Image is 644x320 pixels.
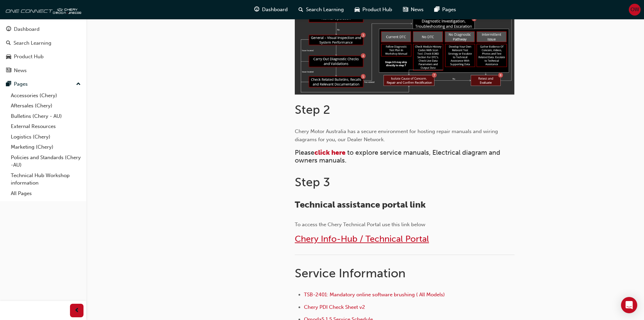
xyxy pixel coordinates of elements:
button: Pages [3,78,84,90]
a: Technical Hub Workshop information [8,170,84,188]
button: DashboardSearch LearningProduct HubNews [3,22,84,78]
a: Search Learning [3,37,84,49]
span: car-icon [355,5,360,14]
span: search-icon [299,5,303,14]
a: Marketing (Chery) [8,142,84,152]
span: Search Learning [306,6,344,14]
span: up-icon [76,80,81,89]
a: Bulletins (Chery - AU) [8,111,84,122]
span: Step 2 [295,102,330,117]
span: OW [630,6,639,14]
a: click here [314,149,345,156]
span: to explore service manuals, Electrical diagram and owners manuals. [295,149,502,164]
a: Aftersales (Chery) [8,101,84,111]
a: TSB-2401: Mandatory online software brushing ( All Models) [304,292,445,298]
span: guage-icon [6,26,11,33]
a: guage-iconDashboard [249,3,293,17]
span: Pages [442,6,456,14]
div: Product Hub [14,53,44,61]
button: OW [629,4,641,16]
span: To access the Chery Technical Portal use this link below [295,221,425,228]
div: Pages [14,80,28,88]
a: Product Hub [3,50,84,63]
a: pages-iconPages [429,3,461,17]
span: Dashboard [262,6,288,14]
span: Technical assistance portal link [295,199,426,210]
a: All Pages [8,188,84,199]
span: Step 3 [295,175,330,189]
span: pages-icon [6,81,11,87]
span: Chery Motor Australia has a secure environment for hosting repair manuals and wiring diagrams for... [295,128,499,143]
span: search-icon [6,40,11,46]
span: Please [295,149,314,156]
span: car-icon [6,54,11,60]
a: Policies and Standards (Chery -AU) [8,152,84,170]
div: Open Intercom Messenger [621,297,637,313]
span: Service Information [295,266,406,280]
img: oneconnect [3,3,81,16]
span: prev-icon [74,306,79,315]
a: News [3,64,84,77]
a: news-iconNews [398,3,429,17]
div: Dashboard [14,25,40,33]
a: Logistics (Chery) [8,132,84,142]
span: News [411,6,424,14]
div: Search Learning [14,39,51,47]
div: News [14,67,27,74]
a: Dashboard [3,23,84,36]
span: pages-icon [434,5,439,14]
a: Chery PDI Check Sheet v2 [304,304,365,310]
span: news-icon [6,68,11,74]
a: Accessories (Chery) [8,90,84,101]
span: news-icon [403,5,408,14]
a: External Resources [8,121,84,132]
a: car-iconProduct Hub [349,3,398,17]
a: Chery Info-Hub / Technical Portal [295,234,429,244]
a: search-iconSearch Learning [293,3,349,17]
span: guage-icon [254,5,259,14]
span: Product Hub [362,6,392,14]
